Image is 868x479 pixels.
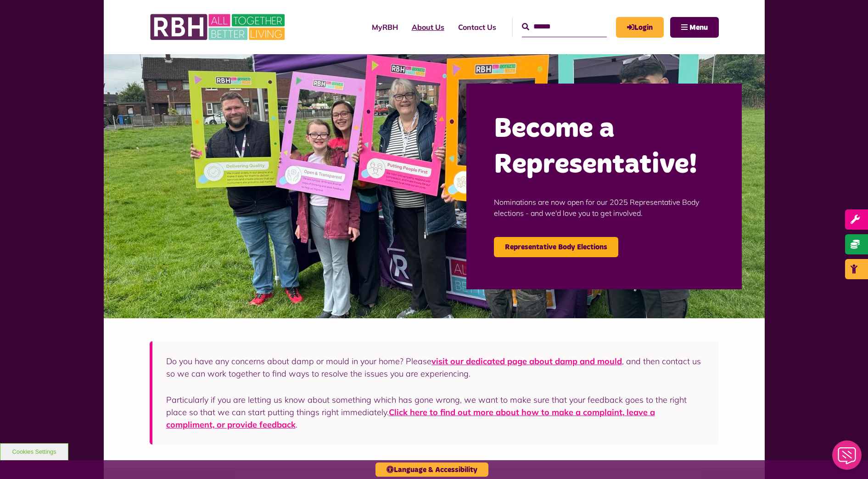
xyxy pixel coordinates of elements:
[365,15,405,39] a: MyRBH
[494,111,714,183] h2: Become a Representative!
[689,24,708,31] span: Menu
[104,54,765,318] img: Image (22)
[670,17,719,38] button: Navigation
[827,438,868,479] iframe: Netcall Web Assistant for live chat
[375,462,488,477] button: Language & Accessibility
[150,9,287,45] img: RBH
[451,15,503,39] a: Contact Us
[616,17,664,38] a: MyRBH
[431,356,622,366] a: visit our dedicated page about damp and mould
[166,394,705,431] p: Particularly if you are letting us know about something which has gone wrong, we want to make sur...
[166,355,705,380] p: Do you have any concerns about damp or mould in your home? Please , and then contact us so we can...
[522,17,607,37] input: Search
[405,15,451,39] a: About Us
[494,237,618,257] a: Representative Body Elections
[494,183,714,232] p: Nominations are now open for our 2025 Representative Body elections - and we'd love you to get in...
[166,407,655,430] a: Click here to find out more about how to make a complaint, leave a compliment, or provide feedback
